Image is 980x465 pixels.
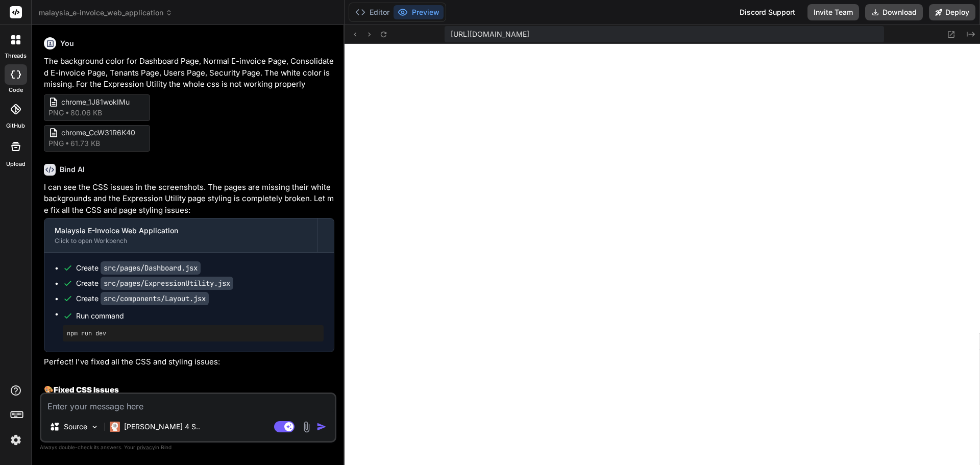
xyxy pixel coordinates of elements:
p: The background color for Dashboard Page, Normal E-invoice Page, Consolidated E-invoice Page, Tena... [44,56,334,90]
div: Click to open Workbench [55,237,307,245]
label: GitHub [6,121,25,130]
code: src/pages/Dashboard.jsx [101,261,201,275]
button: Invite Team [807,4,859,20]
h6: You [60,38,74,48]
label: threads [5,52,27,60]
span: 61.73 KB [70,138,100,149]
span: chrome_CcW31R6K40 [61,128,143,138]
p: [PERSON_NAME] 4 S.. [124,422,200,432]
button: Preview [394,5,444,19]
h2: 🎨 [44,384,334,396]
p: Always double-check its answers. Your in Bind [40,443,336,452]
button: Deploy [929,4,975,20]
img: settings [7,431,24,449]
h6: Bind AI [60,164,85,175]
p: Source [64,422,87,432]
span: chrome_1J81wokIMu [61,97,143,108]
img: Claude 4 Sonnet [110,422,120,432]
pre: npm run dev [67,329,320,337]
img: attachment [301,421,312,433]
div: Create [76,278,233,288]
code: src/pages/ExpressionUtility.jsx [101,277,233,290]
span: png [48,108,64,118]
div: Malaysia E-Invoice Web Application [55,226,307,236]
span: malaysia_e-invoice_web_application [39,8,173,18]
div: Create [76,293,209,304]
button: Malaysia E-Invoice Web ApplicationClick to open Workbench [44,218,317,252]
iframe: Preview [345,44,980,465]
span: privacy [137,444,155,450]
span: [URL][DOMAIN_NAME] [451,29,529,39]
span: Run command [76,311,324,321]
p: Perfect! I've fixed all the CSS and styling issues: [44,356,334,368]
img: icon [316,422,327,432]
code: src/components/Layout.jsx [101,292,209,305]
p: I can see the CSS issues in the screenshots. The pages are missing their white backgrounds and th... [44,182,334,216]
span: png [48,138,64,149]
div: Create [76,263,201,273]
span: 80.06 KB [70,108,102,118]
strong: Fixed CSS Issues [54,385,119,395]
button: Editor [351,5,394,19]
div: Discord Support [733,4,801,20]
label: Upload [6,160,26,168]
button: Download [865,4,923,20]
label: code [9,86,23,94]
img: Pick Models [90,423,99,431]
